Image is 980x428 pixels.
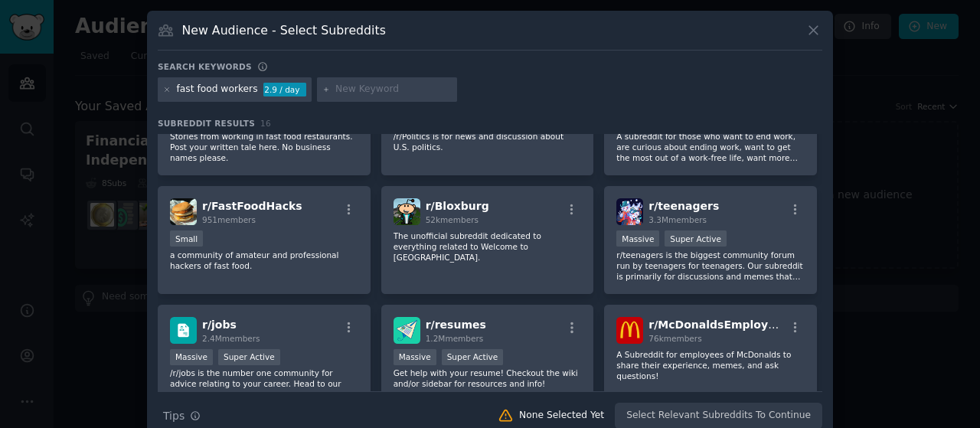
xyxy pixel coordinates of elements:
[616,230,659,247] div: Massive
[170,250,358,271] p: a community of amateur and professional hackers of fast food.
[170,349,213,365] div: Massive
[394,349,436,365] div: Massive
[394,368,582,389] p: Get help with your resume! Checkout the wiki and/or sidebar for resources and info!
[202,334,260,343] span: 2.4M members
[519,409,604,423] div: None Selected Yet
[170,230,203,247] div: Small
[158,61,252,72] h3: Search keywords
[158,118,255,129] span: Subreddit Results
[170,368,358,400] p: /r/jobs is the number one community for advice relating to your career. Head to our discord for l...
[426,215,479,224] span: 52k members
[170,198,197,225] img: FastFoodHacks
[394,198,420,225] img: Bloxburg
[394,317,420,344] img: resumes
[202,200,302,212] span: r/ FastFoodHacks
[616,317,643,344] img: McDonaldsEmployees
[648,200,719,212] span: r/ teenagers
[665,230,727,247] div: Super Active
[335,83,452,96] input: New Keyword
[648,334,701,343] span: 76k members
[442,349,504,365] div: Super Active
[648,319,789,331] span: r/ McDonaldsEmployees
[170,317,197,344] img: jobs
[182,22,386,38] h3: New Audience - Select Subreddits
[163,408,185,424] span: Tips
[426,334,484,343] span: 1.2M members
[202,215,256,224] span: 951 members
[616,349,805,381] p: A Subreddit for employees of McDonalds to share their experience, memes, and ask questions!
[260,119,271,128] span: 16
[218,349,280,365] div: Super Active
[263,83,306,96] div: 2.9 / day
[616,250,805,282] p: r/teenagers is the biggest community forum run by teenagers for teenagers. Our subreddit is prima...
[394,131,582,152] p: /r/Politics is for news and discussion about U.S. politics.
[616,198,643,225] img: teenagers
[426,200,489,212] span: r/ Bloxburg
[202,319,237,331] span: r/ jobs
[177,83,258,96] div: fast food workers
[616,131,805,163] p: A subreddit for those who want to end work, are curious about ending work, want to get the most o...
[170,131,358,163] p: Stories from working in fast food restaurants. Post your written tale here. No business names ple...
[648,215,707,224] span: 3.3M members
[394,230,582,263] p: The unofficial subreddit dedicated to everything related to Welcome to [GEOGRAPHIC_DATA].
[426,319,486,331] span: r/ resumes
